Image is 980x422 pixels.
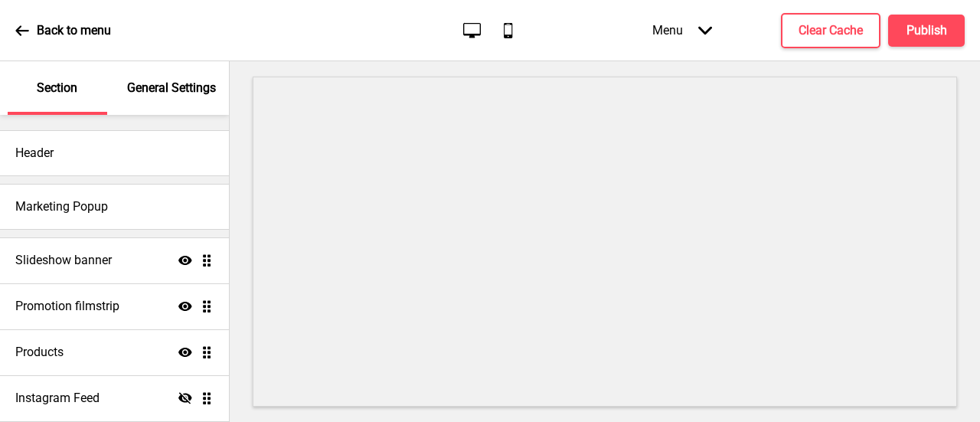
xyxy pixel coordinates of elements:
[15,344,64,361] h4: Products
[127,80,216,97] p: General Settings
[15,145,54,162] h4: Header
[37,80,77,97] p: Section
[15,298,119,315] h4: Promotion filmstrip
[15,10,111,51] a: Back to menu
[906,22,947,39] h4: Publish
[781,13,880,48] button: Clear Cache
[637,8,727,53] div: Menu
[15,252,112,269] h4: Slideshow banner
[37,22,111,39] p: Back to menu
[799,22,863,39] h4: Clear Cache
[888,15,965,47] button: Publish
[15,198,108,215] h4: Marketing Popup
[15,390,100,407] h4: Instagram Feed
